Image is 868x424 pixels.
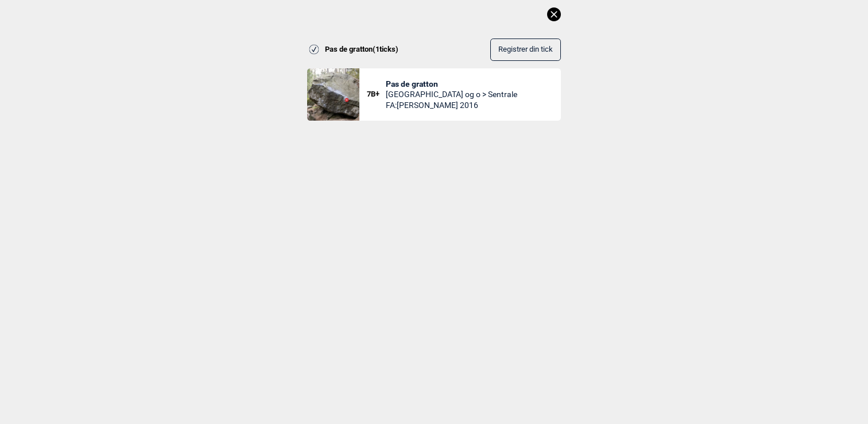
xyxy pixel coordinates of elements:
span: Pas de gratton [386,79,517,89]
span: Registrer din tick [498,45,553,54]
button: Registrer din tick [490,38,561,61]
img: Pas de gratton 200605 [307,68,359,121]
span: FA: [PERSON_NAME] 2016 [386,100,517,110]
span: Pas de gratton ( 1 ticks) [325,45,398,55]
span: [GEOGRAPHIC_DATA] og o > Sentrale [386,89,517,99]
span: 7B+ [367,90,386,99]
